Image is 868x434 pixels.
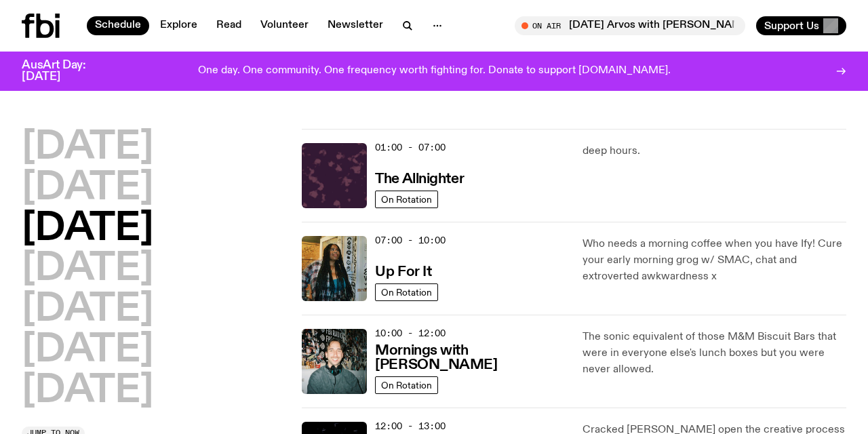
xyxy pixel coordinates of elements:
h3: The Allnighter [375,172,464,186]
button: [DATE] [22,291,153,329]
a: Schedule [87,16,149,35]
span: On Rotation [381,194,432,204]
button: [DATE] [22,210,153,248]
button: [DATE] [22,372,153,410]
span: On Rotation [381,287,432,297]
span: 10:00 - 12:00 [375,327,446,340]
p: One day. One community. One frequency worth fighting for. Donate to support [DOMAIN_NAME]. [198,65,671,77]
p: deep hours. [583,143,846,159]
a: Up For It [375,262,431,279]
a: On Rotation [375,283,438,301]
button: [DATE] [22,170,153,208]
span: Support Us [764,20,819,32]
a: Explore [152,16,205,35]
h3: Mornings with [PERSON_NAME] [375,344,566,372]
h3: Up For It [375,265,431,279]
img: Radio presenter Ben Hansen sits in front of a wall of photos and an fbi radio sign. Film photo. B... [302,329,367,394]
a: Read [208,16,250,35]
a: Mornings with [PERSON_NAME] [375,341,566,372]
a: Newsletter [319,16,391,35]
span: 01:00 - 07:00 [375,141,446,154]
button: [DATE] [22,332,153,370]
button: [DATE] [22,250,153,288]
span: 12:00 - 13:00 [375,420,446,433]
p: The sonic equivalent of those M&M Biscuit Bars that were in everyone else's lunch boxes but you w... [583,329,846,378]
button: On Air[DATE] Arvos with [PERSON_NAME] / [PERSON_NAME] interview with [PERSON_NAME] [515,16,745,35]
span: On Rotation [381,380,432,390]
button: Support Us [756,16,846,35]
p: Who needs a morning coffee when you have Ify! Cure your early morning grog w/ SMAC, chat and extr... [583,236,846,285]
a: The Allnighter [375,170,464,186]
img: Ify - a Brown Skin girl with black braided twists, looking up to the side with her tongue stickin... [302,236,367,301]
a: On Rotation [375,191,438,208]
h3: AusArt Day: [DATE] [22,60,108,83]
a: Volunteer [252,16,317,35]
button: [DATE] [22,129,153,167]
span: 07:00 - 10:00 [375,234,446,247]
a: On Rotation [375,376,438,394]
